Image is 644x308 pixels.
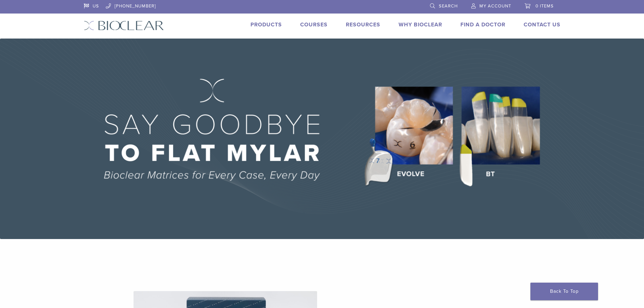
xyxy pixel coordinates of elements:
[460,21,505,28] a: Find A Doctor
[524,21,560,28] a: Contact Us
[479,3,511,9] span: My Account
[251,21,282,28] a: Products
[439,3,458,9] span: Search
[84,21,164,30] img: Bioclear
[399,21,442,28] a: Why Bioclear
[530,283,598,300] a: Back To Top
[300,21,328,28] a: Courses
[535,3,554,9] span: 0 items
[346,21,380,28] a: Resources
